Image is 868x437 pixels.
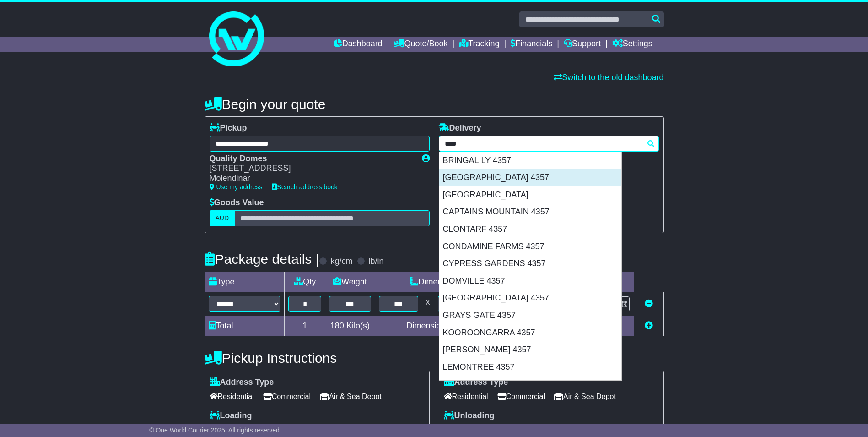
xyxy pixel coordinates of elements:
a: Remove this item [645,299,653,308]
div: Molendinar [210,174,413,184]
a: Dashboard [334,37,383,52]
a: Settings [612,37,652,52]
a: Financials [511,37,552,52]
div: GRAYS GATE 4357 [439,307,621,324]
h4: Pickup Instructions [205,350,430,366]
span: Air & Sea Depot [320,389,382,404]
span: © One World Courier 2025. All rights reserved. [149,426,281,434]
span: Forklift [210,423,241,437]
td: Qty [285,272,325,292]
div: [GEOGRAPHIC_DATA] 4357 [439,169,621,186]
td: x [422,292,434,316]
a: Search address book [272,183,338,191]
div: CLONTARF 4357 [439,221,621,238]
label: kg/cm [330,257,352,267]
td: Dimensions in Centimetre(s) [375,316,540,336]
label: Unloading [444,411,495,421]
div: Quality Domes [210,154,413,164]
span: Commercial [497,389,545,404]
div: BRINGALILY 4357 [439,152,621,169]
div: CONDAMINE FARMS 4357 [439,238,621,256]
div: [GEOGRAPHIC_DATA] [439,186,621,204]
span: 180 [330,321,344,330]
span: Air & Sea Depot [554,389,616,404]
a: Tracking [459,37,499,52]
span: Residential [444,389,488,404]
td: Dimensions (L x W x H) [375,272,540,292]
div: [PERSON_NAME] 4357 [439,341,621,359]
div: DOMVILLE 4357 [439,273,621,290]
span: Residential [210,389,254,404]
label: Pickup [210,123,247,133]
h4: Begin your quote [205,97,664,112]
label: AUD [210,210,235,226]
td: Weight [325,272,375,292]
label: lb/in [368,257,383,267]
label: Address Type [210,377,274,388]
label: Delivery [439,123,481,133]
a: Quote/Book [394,37,447,52]
label: Loading [210,411,252,421]
span: Forklift [444,423,475,437]
label: Goods Value [210,198,264,208]
td: Type [205,272,285,292]
span: Tail Lift [484,423,516,437]
td: Kilo(s) [325,316,375,336]
div: [STREET_ADDRESS] [210,164,413,174]
td: Total [205,316,285,336]
a: Support [564,37,601,52]
td: 1 [285,316,325,336]
label: Address Type [444,377,508,388]
div: LEMONTREE 4357 [439,359,621,376]
a: Use my address [210,183,263,191]
div: KOOROONGARRA 4357 [439,324,621,342]
div: CYPRESS GARDENS 4357 [439,255,621,273]
h4: Package details | [205,251,319,267]
a: Add new item [645,321,653,330]
a: Switch to the old dashboard [554,73,663,82]
span: Tail Lift [250,423,282,437]
span: Commercial [263,389,311,404]
div: CAPTAINS MOUNTAIN 4357 [439,203,621,221]
div: MILLMERRAN 4357 [439,376,621,393]
div: [GEOGRAPHIC_DATA] 4357 [439,290,621,307]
